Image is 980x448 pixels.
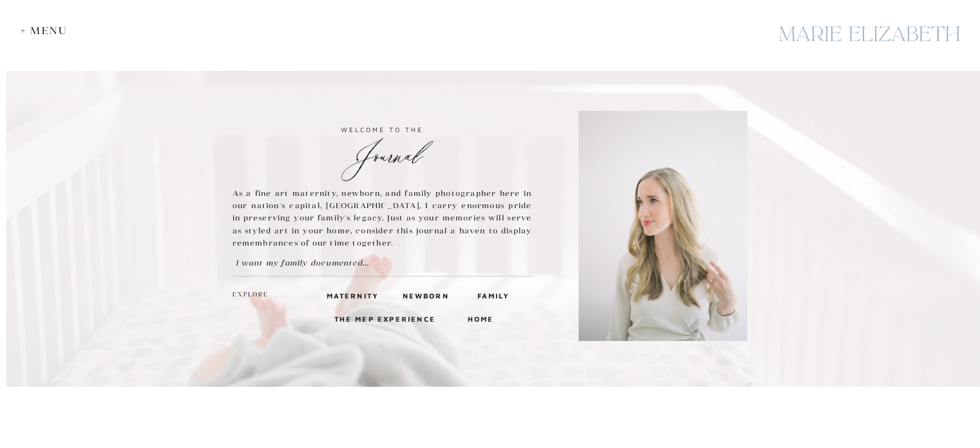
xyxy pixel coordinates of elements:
[233,289,269,301] h2: explore
[334,313,439,324] a: The MEP Experience
[477,289,508,301] a: Family
[233,124,532,135] h3: welcome to the
[403,289,446,301] a: Newborn
[468,313,492,324] a: home
[21,24,74,37] div: + Menu
[233,187,532,249] p: As a fine art maternity, newborn, and family photographer here in our nation's capital, [GEOGRAPH...
[236,257,398,269] a: I want my family documented...
[327,289,371,301] a: maternity
[233,138,532,161] h2: Journal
